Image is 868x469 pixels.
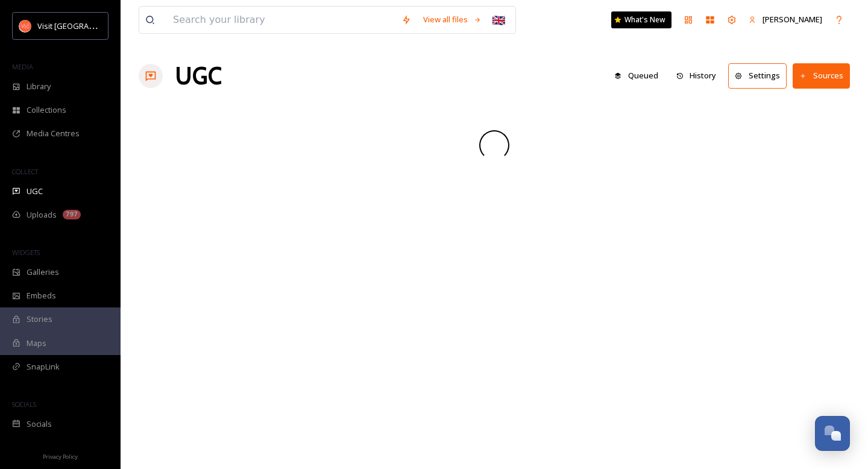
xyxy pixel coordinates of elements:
span: Privacy Policy [43,453,78,461]
img: download.png [19,20,31,32]
span: WIDGETS [12,248,40,257]
a: UGC [175,58,222,94]
span: Socials [27,418,52,430]
button: Queued [608,64,664,87]
a: What's New [611,11,671,28]
span: [PERSON_NAME] [763,14,822,25]
button: History [670,64,723,87]
div: 🇬🇧 [488,9,509,31]
span: UGC [27,186,43,197]
a: [PERSON_NAME] [743,8,828,31]
button: Open Chat [815,416,850,451]
span: SOCIALS [12,400,36,409]
span: Embeds [27,290,56,301]
span: Stories [27,313,52,325]
a: Queued [608,64,670,87]
a: View all files [417,8,488,31]
span: COLLECT [12,167,38,176]
button: Settings [728,63,787,88]
span: Maps [27,338,46,349]
a: Privacy Policy [43,449,78,463]
span: Galleries [27,266,59,278]
span: Media Centres [27,128,80,139]
button: Sources [793,63,850,88]
div: 797 [63,210,81,219]
input: Search your library [167,7,395,33]
span: Library [27,81,51,92]
span: SnapLink [27,361,60,373]
span: MEDIA [12,62,33,71]
span: Visit [GEOGRAPHIC_DATA] [37,20,131,31]
a: Settings [728,63,793,88]
a: History [670,64,729,87]
span: Collections [27,104,66,116]
span: Uploads [27,209,57,221]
